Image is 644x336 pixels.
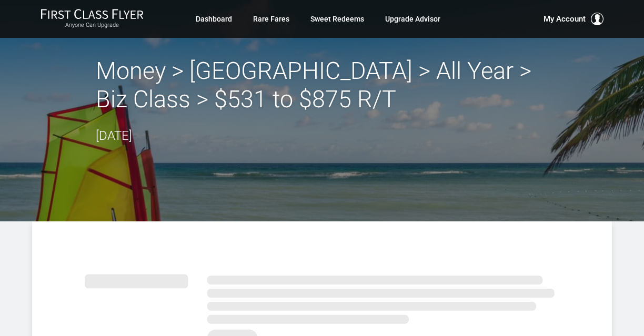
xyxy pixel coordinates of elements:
a: Sweet Redeems [310,9,364,28]
time: [DATE] [96,128,132,143]
button: My Account [544,13,603,25]
img: First Class Flyer [41,8,144,19]
a: Dashboard [196,9,232,28]
span: My Account [544,13,586,25]
a: Rare Fares [253,9,289,28]
a: First Class FlyerAnyone Can Upgrade [41,8,144,29]
small: Anyone Can Upgrade [41,22,144,29]
a: Upgrade Advisor [385,9,440,28]
h2: Money > [GEOGRAPHIC_DATA] > All Year > Biz Class > $531 to $875 R/T [96,57,548,114]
